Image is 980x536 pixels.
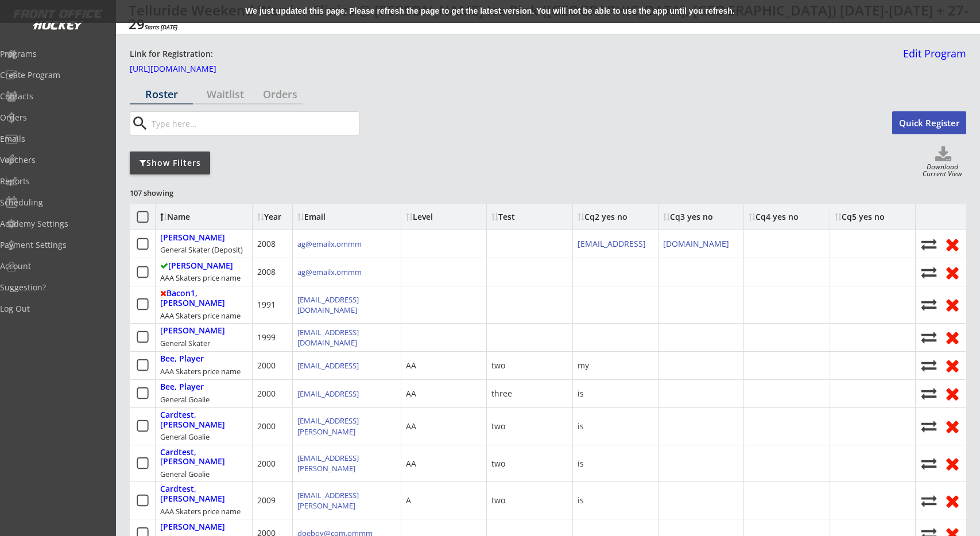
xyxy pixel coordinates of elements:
[898,48,966,68] a: Edit Program
[297,453,359,473] a: [EMAIL_ADDRESS][PERSON_NAME]
[943,356,962,374] button: Remove from roster (no refund)
[257,266,276,278] div: 2008
[920,297,938,312] button: Move player
[491,495,505,506] div: two
[297,389,359,399] a: [EMAIL_ADDRESS]
[663,238,729,249] a: [DOMAIN_NAME]
[749,213,799,221] div: Cq4 yes no
[943,417,962,435] button: Remove from roster (no refund)
[160,506,241,516] div: AAA Skaters price name
[578,495,584,506] div: is
[160,354,204,364] div: Bee, Player
[892,111,966,134] button: Quick Register
[920,418,938,434] button: Move player
[920,329,938,345] button: Move player
[491,360,505,371] div: two
[257,213,287,221] div: Year
[578,421,584,432] div: is
[297,327,359,348] a: [EMAIL_ADDRESS][DOMAIN_NAME]
[835,213,885,221] div: Cq5 yes no
[406,495,411,506] div: A
[920,146,966,164] button: Click to download full roster. Your browser settings may try to block it, check your security set...
[943,235,962,253] button: Remove from roster (no refund)
[257,388,276,399] div: 2000
[130,188,212,198] div: 107 showing
[297,239,362,249] a: ag@emailx.ommm
[160,244,243,255] div: General Skater (Deposit)
[160,394,210,405] div: General Goalie
[578,360,589,371] div: my
[406,360,416,371] div: AA
[297,490,359,511] a: [EMAIL_ADDRESS][PERSON_NAME]
[160,213,254,221] div: Name
[257,360,276,371] div: 2000
[145,23,177,31] em: Starts [DATE]
[257,89,303,99] div: Orders
[406,213,482,221] div: Level
[129,3,971,31] div: Telluride Weekend Warrior Clinics @ [PERSON_NAME] Ice Rink ([GEOGRAPHIC_DATA], [GEOGRAPHIC_DATA])...
[130,48,215,60] div: Link for Registration:
[130,157,210,169] div: Show Filters
[257,332,276,343] div: 1999
[920,236,938,252] button: Move player
[406,388,416,399] div: AA
[160,289,247,308] div: Bacon1, [PERSON_NAME]
[257,458,276,469] div: 2000
[297,294,359,315] a: [EMAIL_ADDRESS][DOMAIN_NAME]
[943,296,962,313] button: Remove from roster (no refund)
[578,213,627,221] div: Cq2 yes no
[663,213,713,221] div: Cq3 yes no
[193,89,257,99] div: Waitlist
[160,366,241,376] div: AAA Skaters price name
[297,415,359,436] a: [EMAIL_ADDRESS][PERSON_NAME]
[943,455,962,472] button: Remove from roster (no refund)
[160,469,210,479] div: General Goalie
[297,360,359,371] a: [EMAIL_ADDRESS]
[491,421,505,432] div: two
[160,522,225,532] div: [PERSON_NAME]
[920,493,938,508] button: Move player
[578,458,584,469] div: is
[130,114,149,133] button: search
[160,448,247,467] div: Cardtest, [PERSON_NAME]
[491,213,515,221] div: Test
[160,261,233,271] div: [PERSON_NAME]
[406,421,416,432] div: AA
[160,310,241,321] div: AAA Skaters price name
[160,233,225,243] div: [PERSON_NAME]
[578,388,584,399] div: is
[257,421,276,432] div: 2000
[130,65,245,77] a: [URL][DOMAIN_NAME]
[257,238,276,250] div: 2008
[491,388,512,399] div: three
[160,338,210,348] div: General Skater
[578,238,646,249] a: [EMAIL_ADDRESS]
[920,358,938,373] button: Move player
[406,458,416,469] div: AA
[919,164,966,179] div: Download Current View
[943,328,962,346] button: Remove from roster (no refund)
[160,326,225,336] div: [PERSON_NAME]
[160,410,247,430] div: Cardtest, [PERSON_NAME]
[149,112,359,135] input: Type here...
[920,386,938,401] button: Move player
[943,384,962,402] button: Remove from roster (no refund)
[257,495,276,506] div: 2009
[943,263,962,281] button: Remove from roster (no refund)
[160,273,241,283] div: AAA Skaters price name
[257,299,276,310] div: 1991
[943,492,962,510] button: Remove from roster (no refund)
[130,89,193,99] div: Roster
[160,484,247,504] div: Cardtest, [PERSON_NAME]
[491,458,505,469] div: two
[160,432,210,442] div: General Goalie
[297,213,396,221] div: Email
[920,265,938,280] button: Move player
[920,456,938,471] button: Move player
[160,382,204,392] div: Bee, Player
[297,267,362,277] a: ag@emailx.ommm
